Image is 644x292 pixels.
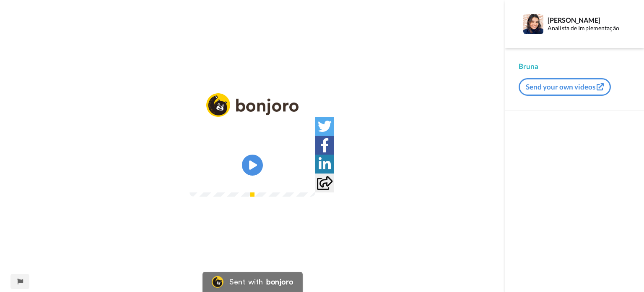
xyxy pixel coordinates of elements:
img: Bonjoro Logo [212,276,223,288]
div: Bruna [519,61,631,71]
button: Send your own videos [519,78,611,96]
a: Bonjoro LogoSent withbonjoro [203,272,302,292]
div: Analista de Implementação [548,25,630,32]
img: Full screen [299,176,308,185]
div: [PERSON_NAME] [548,16,630,24]
div: bonjoro [266,278,293,286]
img: logo_full.png [206,93,299,117]
div: Sent with [229,278,263,286]
img: Profile Image [523,14,543,34]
